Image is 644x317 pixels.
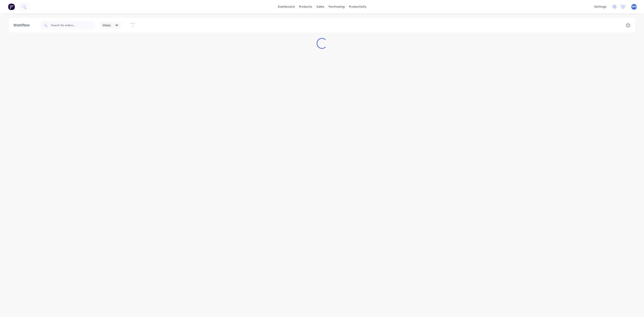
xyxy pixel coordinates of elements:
div: purchasing [326,3,347,10]
a: dashboard [276,3,297,10]
div: settings [592,3,609,10]
div: products [297,3,314,10]
img: Factory [8,3,15,10]
div: productivity [347,3,369,10]
span: MW [632,5,637,9]
span: Views [102,23,111,28]
div: sales [314,3,326,10]
input: Search for orders... [51,21,95,30]
div: Workflow [13,23,32,28]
